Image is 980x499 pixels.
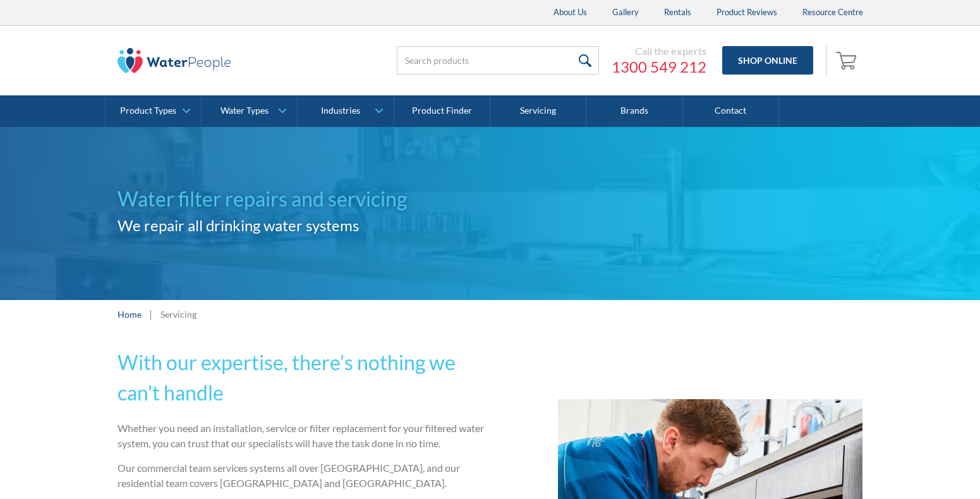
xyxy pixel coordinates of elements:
img: The Water People [118,48,231,73]
input: Search products [397,46,599,75]
a: Industries [298,95,393,127]
h2: With our expertise, there’s nothing we can’t handle [118,347,485,408]
h1: Water filter repairs and servicing [118,184,490,214]
div: | [148,306,154,322]
a: Brands [586,95,682,127]
a: Home [118,308,142,321]
a: Shop Online [722,46,813,75]
a: Water Types [202,95,297,127]
a: 1300 549 212 [612,57,706,76]
a: Open cart [833,45,863,76]
p: Our commercial team services systems all over [GEOGRAPHIC_DATA], and our residential team covers ... [118,460,485,491]
div: Servicing [160,308,197,321]
a: Product Finder [394,95,490,127]
p: Whether you need an installation, service or filter replacement for your filtered water system, y... [118,421,485,451]
h2: We repair all drinking water systems [118,214,490,237]
a: Product Types [106,95,201,127]
div: Industries [321,105,360,116]
a: Contact [683,95,779,127]
img: shopping cart [836,50,860,70]
div: Call the experts [612,45,706,57]
a: Servicing [490,95,586,127]
div: Water Types [221,105,269,116]
div: Product Types [120,105,176,116]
